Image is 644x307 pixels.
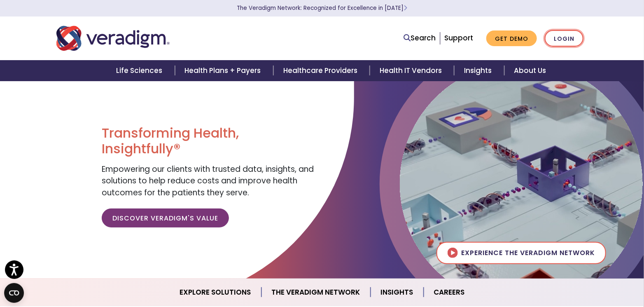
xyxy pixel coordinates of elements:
a: Get Demo [486,30,537,47]
span: Learn More [404,4,407,12]
a: Explore Solutions [170,282,261,303]
h1: Transforming Health, Insightfully® [102,125,316,157]
a: Health Plans + Payers [175,60,273,81]
a: Insights [454,60,504,81]
a: Support [444,33,473,43]
a: Discover Veradigm's Value [102,209,229,227]
a: The Veradigm Network [261,282,371,303]
a: The Veradigm Network: Recognized for Excellence in [DATE]Learn More [237,4,407,12]
a: Health IT Vendors [370,60,454,81]
button: Open CMP widget [4,283,24,303]
span: Empowering our clients with trusted data, insights, and solutions to help reduce costs and improv... [102,164,314,198]
a: About Us [504,60,556,81]
a: Life Sciences [106,60,175,81]
a: Insights [371,282,424,303]
a: Healthcare Providers [273,60,370,81]
img: Veradigm logo [56,25,170,52]
a: Login [545,30,583,47]
a: Careers [424,282,474,303]
a: Search [404,33,436,44]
